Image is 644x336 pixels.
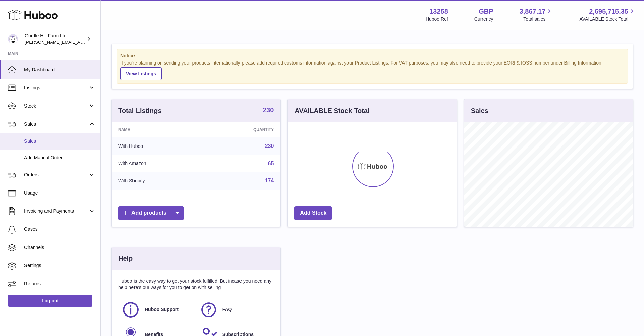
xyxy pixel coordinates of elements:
[24,190,95,196] span: Usage
[520,7,553,23] a: 3,867.17 Total sales
[579,16,636,23] span: AVAILABLE Stock Total
[112,137,204,155] td: With Huboo
[112,155,204,172] td: With Amazon
[24,67,95,73] span: My Dashboard
[523,16,553,23] span: Total sales
[24,155,95,161] span: Add Manual Order
[118,106,162,115] h3: Total Listings
[294,206,332,220] a: Add Stock
[24,103,88,109] span: Stock
[24,172,88,178] span: Orders
[579,7,636,23] a: 2,695,715.35 AVAILABLE Stock Total
[24,138,95,144] span: Sales
[118,206,184,220] a: Add products
[520,7,546,16] span: 3,867.17
[474,16,493,23] div: Currency
[471,106,488,115] h3: Sales
[222,306,232,313] span: FAQ
[120,67,162,80] a: View Listings
[589,7,628,16] span: 2,695,715.35
[263,107,274,115] a: 230
[429,7,448,16] strong: 13258
[268,161,274,166] a: 65
[120,53,624,59] strong: Notice
[24,85,88,91] span: Listings
[112,172,204,190] td: With Shopify
[8,295,92,307] a: Log out
[24,244,95,251] span: Channels
[294,106,369,115] h3: AVAILABLE Stock Total
[265,143,274,149] a: 230
[426,16,448,23] div: Huboo Ref
[24,121,88,127] span: Sales
[118,254,133,263] h3: Help
[112,122,204,137] th: Name
[24,226,95,233] span: Cases
[120,60,624,80] div: If you're planning on sending your products internationally please add required customs informati...
[479,7,493,16] strong: GBP
[263,107,274,113] strong: 230
[118,278,274,291] p: Huboo is the easy way to get your stock fulfilled. But incase you need any help here's our ways f...
[24,281,95,287] span: Returns
[122,301,193,319] a: Huboo Support
[24,208,88,214] span: Invoicing and Payments
[265,178,274,183] a: 174
[145,306,179,313] span: Huboo Support
[25,39,135,45] span: [PERSON_NAME][EMAIL_ADDRESS][DOMAIN_NAME]
[24,262,95,269] span: Settings
[204,122,280,137] th: Quantity
[8,34,18,44] img: miranda@diddlysquatfarmshop.com
[200,301,271,319] a: FAQ
[25,33,85,45] div: Curdle Hill Farm Ltd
